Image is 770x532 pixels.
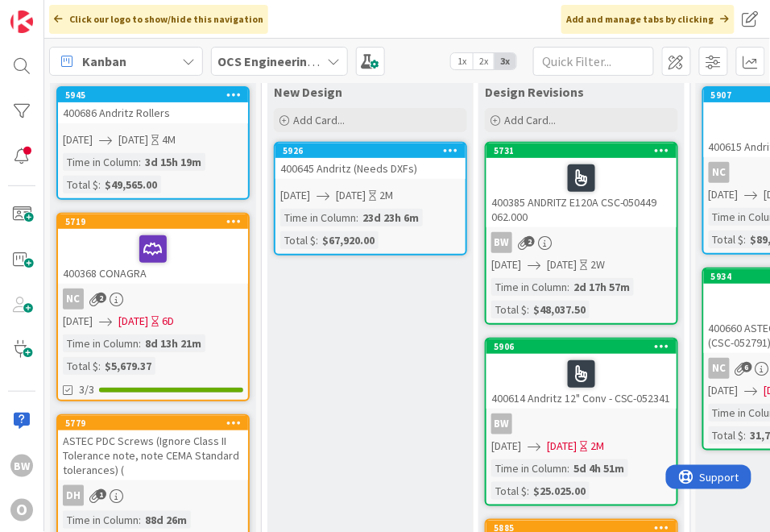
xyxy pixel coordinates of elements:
[491,301,527,318] div: Total $
[486,158,677,227] div: 400385 ANDRITZ E120A CSC-050449 062.000
[98,176,101,193] span: :
[141,153,205,171] div: 3d 15h 19m
[280,209,356,227] div: Time in Column
[491,256,521,273] span: [DATE]
[486,143,677,158] div: 5731
[34,2,73,22] span: Support
[744,426,747,444] span: :
[82,52,126,71] span: Kanban
[709,186,739,203] span: [DATE]
[63,313,93,330] span: [DATE]
[494,145,677,156] div: 5731
[293,113,345,127] span: Add Card...
[491,438,521,455] span: [DATE]
[139,153,141,171] span: :
[118,313,148,330] span: [DATE]
[533,47,654,76] input: Quick Filter...
[58,485,248,506] div: DH
[486,232,677,253] div: BW
[569,278,634,296] div: 2d 17h 57m
[336,187,366,204] span: [DATE]
[96,489,106,500] span: 1
[101,357,155,375] div: $5,679.37
[98,357,101,375] span: :
[486,339,677,409] div: 5906400614 Andritz 12" Conv - CSC-052341
[63,357,98,375] div: Total $
[486,354,677,409] div: 400614 Andritz 12" Conv - CSC-052341
[65,89,248,101] div: 5945
[547,256,577,273] span: [DATE]
[561,5,735,34] div: Add and manage tabs by clicking
[486,339,677,354] div: 5906
[275,143,466,158] div: 5926
[491,232,512,253] div: BW
[495,53,516,69] span: 3x
[118,131,148,148] span: [DATE]
[218,53,390,69] b: OCS Engineering Department
[63,131,93,148] span: [DATE]
[63,176,98,193] div: Total $
[141,511,191,529] div: 88d 26m
[10,10,33,33] img: Visit kanbanzone.com
[491,278,567,296] div: Time in Column
[358,209,423,227] div: 23d 23h 6m
[63,485,84,506] div: DH
[162,131,176,148] div: 4M
[527,301,529,318] span: :
[58,229,248,284] div: 400368 CONAGRA
[567,459,569,477] span: :
[569,459,628,477] div: 5d 4h 51m
[473,53,495,69] span: 2x
[58,430,248,480] div: ASTEC PDC Screws (Ignore Class II Tolerance note, note CEMA Standard tolerances) (
[491,459,567,477] div: Time in Column
[590,256,605,273] div: 2W
[63,289,84,310] div: NC
[58,102,248,123] div: 400686 Andritz Rollers
[141,335,205,352] div: 8d 13h 21m
[101,176,161,193] div: $49,565.00
[139,335,141,352] span: :
[709,162,730,183] div: NC
[10,499,33,522] div: O
[529,482,590,500] div: $25.025.00
[49,5,268,34] div: Click our logo to show/hide this navigation
[567,278,569,296] span: :
[274,84,342,100] span: New Design
[280,231,316,249] div: Total $
[491,482,527,500] div: Total $
[58,88,248,123] div: 5945400686 Andritz Rollers
[318,231,379,249] div: $67,920.00
[316,231,318,249] span: :
[58,88,248,102] div: 5945
[65,216,248,227] div: 5719
[486,143,677,227] div: 5731400385 ANDRITZ E120A CSC-050449 062.000
[491,414,512,434] div: BW
[58,214,248,284] div: 5719400368 CONAGRA
[709,426,744,444] div: Total $
[744,231,747,248] span: :
[275,143,466,179] div: 5926400645 Andritz (Needs DXFs)
[280,187,310,204] span: [DATE]
[63,511,139,529] div: Time in Column
[283,145,466,156] div: 5926
[590,438,604,455] div: 2M
[275,158,466,179] div: 400645 Andritz (Needs DXFs)
[504,113,556,127] span: Add Card...
[96,293,106,303] span: 2
[494,341,677,352] div: 5906
[485,84,584,100] span: Design Revisions
[524,236,535,247] span: 2
[486,414,677,434] div: BW
[451,53,473,69] span: 1x
[379,187,393,204] div: 2M
[529,301,590,318] div: $48,037.50
[63,335,139,352] div: Time in Column
[65,418,248,429] div: 5779
[709,231,744,248] div: Total $
[547,438,577,455] span: [DATE]
[58,214,248,229] div: 5719
[58,289,248,310] div: NC
[58,416,248,430] div: 5779
[356,209,358,227] span: :
[742,362,752,372] span: 6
